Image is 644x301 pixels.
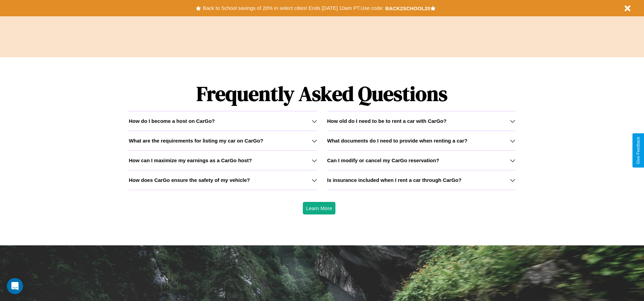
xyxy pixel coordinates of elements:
[129,76,515,111] h1: Frequently Asked Questions
[303,202,336,214] button: Learn More
[327,118,447,124] h3: How old do I need to be to rent a car with CarGo?
[385,5,430,11] b: BACK2SCHOOL20
[327,138,467,144] h3: What documents do I need to provide when renting a car?
[327,177,462,183] h3: Is insurance included when I rent a car through CarGo?
[636,137,641,164] div: Give Feedback
[327,157,439,163] h3: Can I modify or cancel my CarGo reservation?
[129,138,263,144] h3: What are the requirements for listing my car on CarGo?
[129,118,215,124] h3: How do I become a host on CarGo?
[201,3,385,13] button: Back to School savings of 20% in select cities! Ends [DATE] 10am PT.Use code:
[129,157,252,163] h3: How can I maximize my earnings as a CarGo host?
[7,278,23,294] iframe: Intercom live chat
[129,177,250,183] h3: How does CarGo ensure the safety of my vehicle?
